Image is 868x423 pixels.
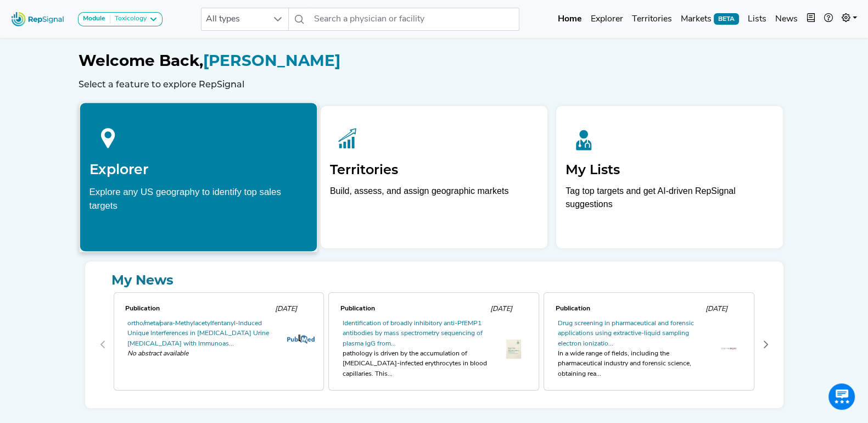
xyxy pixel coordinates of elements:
[287,334,315,344] img: pubmed_logo.fab3c44c.png
[557,320,693,347] a: Drug screening in pharmaceutical and forensic applications using extractive-liquid sampling elect...
[506,339,521,359] img: th
[89,161,307,177] h2: Explorer
[330,162,538,178] h2: Territories
[714,13,739,24] span: BETA
[556,106,783,248] a: My ListsTag top targets and get AI-driven RepSignal suggestions
[565,185,774,217] p: Tag top targets and get AI-driven RepSignal suggestions
[201,8,267,30] span: All types
[79,102,317,252] a: ExplorerExplore any US geography to identify top sales targets
[94,270,775,290] a: My News
[705,305,727,313] span: [DATE]
[79,52,790,70] h1: [PERSON_NAME]
[340,305,374,312] span: Publication
[78,12,163,26] button: ModuleToxicology
[111,290,327,399] div: 0
[555,305,590,312] span: Publication
[330,185,538,217] p: Build, assess, and assign geographic markets
[326,290,541,399] div: 1
[721,348,736,349] img: th
[125,305,160,312] span: Publication
[628,8,676,30] a: Territories
[310,8,519,31] input: Search a physician or facility
[802,8,820,30] button: Intel Book
[110,15,147,24] div: Toxicology
[342,320,482,347] a: Identification of broadly inhibitory anti-PfEMP1 antibodies by mass spectrometry sequencing of pl...
[490,305,512,313] span: [DATE]
[79,79,790,90] h6: Select a feature to explore RepSignal
[553,8,586,30] a: Home
[586,8,628,30] a: Explorer
[757,336,775,353] button: Next Page
[541,290,757,399] div: 2
[127,349,278,359] span: No abstract available
[89,185,307,212] div: Explore any US geography to identify top sales targets
[743,8,771,30] a: Lists
[342,349,492,379] div: pathology is driven by the accumulation of [MEDICAL_DATA]-infected erythrocytes in blood capillar...
[83,15,105,22] strong: Module
[565,162,774,178] h2: My Lists
[127,320,269,347] a: ortho/meta/para-Methylacetylfentanyl-Induced Unique Interferences in [MEDICAL_DATA] Urine [MEDICA...
[321,106,547,248] a: TerritoriesBuild, assess, and assign geographic markets
[275,305,296,313] span: [DATE]
[676,8,743,30] a: MarketsBETA
[771,8,802,30] a: News
[79,51,203,70] span: Welcome Back,
[557,349,708,379] div: In a wide range of fields, including the pharmaceutical industry and forensic science, obtaining ...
